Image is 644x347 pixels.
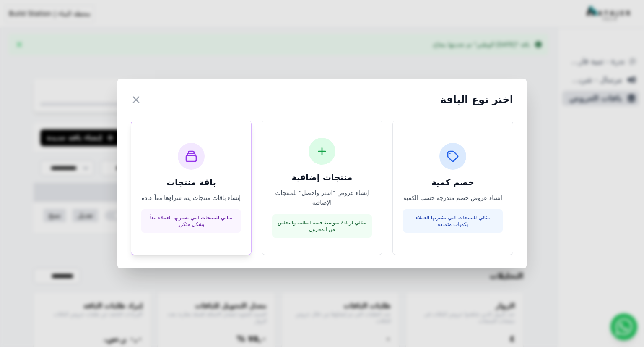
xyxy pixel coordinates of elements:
p: مثالي للمنتجات التي يشتريها العملاء معاً بشكل متكرر [146,214,236,228]
p: إنشاء عروض "اشتر واحصل" للمنتجات الإضافية [272,188,372,208]
h3: باقة منتجات [141,176,241,188]
p: مثالي لزيادة متوسط قيمة الطلب والتخلص من المخزون [277,219,367,233]
h3: منتجات إضافية [272,171,372,183]
p: إنشاء باقات منتجات يتم شراؤها معاً عادة [141,193,241,203]
p: إنشاء عروض خصم متدرجة حسب الكمية [403,193,503,203]
h3: خصم كمية [403,176,503,188]
p: مثالي للمنتجات التي يشتريها العملاء بكميات متعددة [408,214,498,228]
button: × [131,92,141,107]
h2: اختر نوع الباقة [440,93,513,106]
